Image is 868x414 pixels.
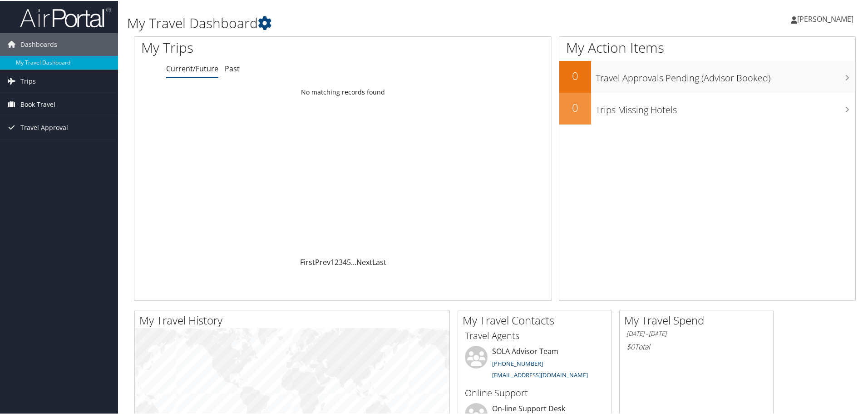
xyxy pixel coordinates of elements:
[330,256,335,266] a: 1
[596,98,855,115] h3: Trips Missing Hotels
[559,60,855,92] a: 0Travel Approvals Pending (Advisor Booked)
[596,66,855,84] h3: Travel Approvals Pending (Advisor Booked)
[343,256,347,266] a: 4
[339,256,343,266] a: 3
[20,115,68,138] span: Travel Approval
[465,386,605,399] h3: Online Support
[559,37,855,56] h1: My Action Items
[791,5,863,32] a: [PERSON_NAME]
[797,13,853,23] span: [PERSON_NAME]
[134,83,552,100] td: No matching records found
[141,37,371,56] h1: My Trips
[372,256,386,266] a: Last
[559,99,591,115] h2: 0
[626,341,635,351] span: $0
[492,359,543,367] a: [PHONE_NUMBER]
[347,256,351,266] a: 5
[20,6,111,27] img: airportal-logo.png
[492,370,588,378] a: [EMAIL_ADDRESS][DOMAIN_NAME]
[139,312,449,327] h2: My Travel History
[20,32,57,55] span: Dashboards
[356,256,372,266] a: Next
[626,341,766,351] h6: Total
[335,256,339,266] a: 2
[300,256,315,266] a: First
[127,13,617,32] h1: My Travel Dashboard
[559,67,591,83] h2: 0
[465,329,605,341] h3: Travel Agents
[315,256,330,266] a: Prev
[624,312,773,327] h2: My Travel Spend
[460,345,609,382] li: SOLA Advisor Team
[20,69,36,92] span: Trips
[463,312,612,327] h2: My Travel Contacts
[166,63,218,73] a: Current/Future
[20,92,55,115] span: Book Travel
[351,256,356,266] span: …
[559,92,855,124] a: 0Trips Missing Hotels
[225,63,240,73] a: Past
[626,329,766,337] h6: [DATE] - [DATE]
